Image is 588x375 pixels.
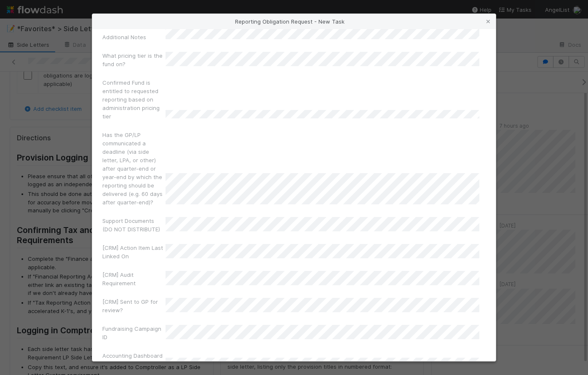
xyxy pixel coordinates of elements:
[102,324,166,341] label: Fundraising Campaign ID
[92,14,496,29] div: Reporting Obligation Request - New Task
[102,131,166,206] label: Has the GP/LP communicated a deadline (via side letter, LPA, or other) after quarter-end or year-...
[102,351,166,368] label: Accounting Dashboard Enabled from Task?
[102,244,166,260] label: [CRM] Action Item Last Linked On
[102,51,166,68] label: What pricing tier is the fund on?
[102,33,146,41] label: Additional Notes
[102,271,166,287] label: [CRM] Audit Requirement
[102,217,166,233] label: Support Documents (DO NOT DISTRIBUTE)
[102,297,166,314] label: [CRM] Sent to GP for review?
[102,78,166,121] label: Confirmed Fund is entitled to requested reporting based on administration pricing tier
